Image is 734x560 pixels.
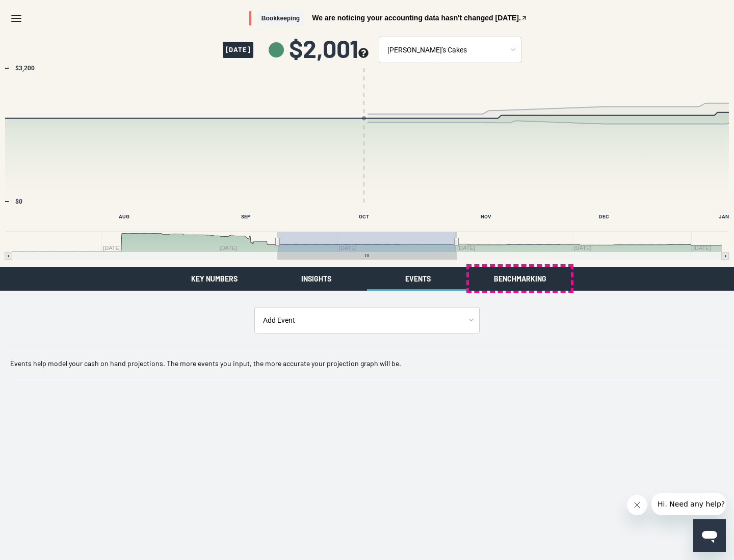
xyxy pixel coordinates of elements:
text: OCT [359,214,369,219]
span: [DATE] [223,42,253,58]
svg: Menu [10,12,22,24]
text: NOV [481,214,491,219]
button: Key Numbers [163,267,265,291]
text: JAN [719,214,729,219]
text: SEP [241,214,251,219]
p: Events help model your cash on hand projections. The more events you input, the more accurate you... [10,358,724,369]
span: Bookkeeping [257,11,304,26]
span: $2,001 [289,36,369,61]
button: BookkeepingWe are noticing your accounting data hasn't changed [DATE]. [249,11,528,26]
iframe: Button to launch messaging window [693,519,726,552]
button: Insights [265,267,367,291]
button: Events [367,267,469,291]
text: $3,200 [15,65,35,72]
button: see more about your cashflow projection [358,48,369,60]
text: DEC [599,214,609,219]
span: We are noticing your accounting data hasn't changed [DATE]. [312,14,521,21]
iframe: Message from company [651,493,726,515]
button: Benchmarking [469,267,571,291]
text: $0 [15,198,22,205]
text: AUG [119,214,129,219]
iframe: Close message [627,495,647,515]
